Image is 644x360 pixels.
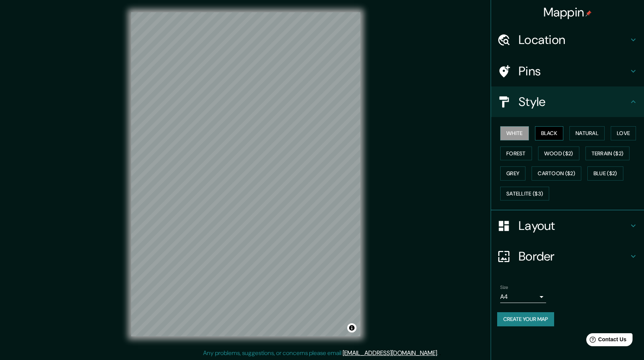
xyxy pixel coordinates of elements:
[203,349,438,358] p: Any problems, suggestions, or concerns please email .
[491,86,644,117] div: Style
[500,284,508,291] label: Size
[500,147,532,161] button: Forest
[439,349,441,358] div: .
[500,291,546,303] div: A4
[500,166,525,181] button: Grey
[500,187,549,201] button: Satellite ($3)
[347,323,356,332] button: Toggle attribution
[611,126,636,140] button: Love
[519,32,629,47] h4: Location
[497,312,554,326] button: Create your map
[585,10,592,16] img: pin-icon.png
[538,147,579,161] button: Wood ($2)
[131,12,360,336] canvas: Map
[576,330,636,352] iframe: Help widget launcher
[500,126,529,140] button: White
[519,249,629,264] h4: Border
[438,349,439,358] div: .
[587,166,623,181] button: Blue ($2)
[569,126,605,140] button: Natural
[585,147,630,161] button: Terrain ($2)
[519,94,629,109] h4: Style
[543,5,592,20] h4: Mappin
[343,349,437,357] a: [EMAIL_ADDRESS][DOMAIN_NAME]
[491,210,644,241] div: Layout
[491,24,644,55] div: Location
[491,241,644,272] div: Border
[535,126,564,140] button: Black
[519,64,629,79] h4: Pins
[532,166,581,181] button: Cartoon ($2)
[491,56,644,86] div: Pins
[519,218,629,233] h4: Layout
